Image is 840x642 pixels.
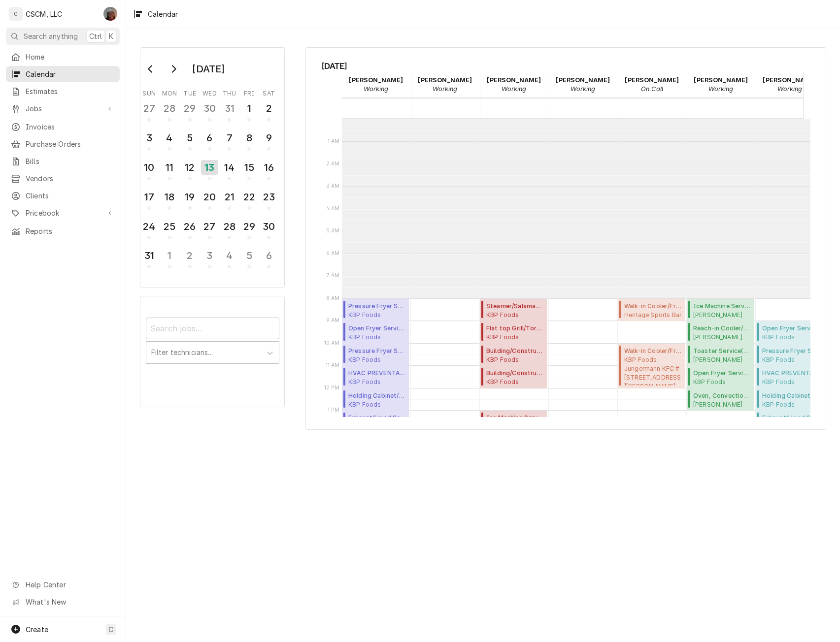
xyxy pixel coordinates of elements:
[762,391,820,400] span: Holding Cabinet/Warmer Service ( Active )
[693,378,751,385] span: KBP Foods Litchfield KFC #[STREET_ADDRESS][US_STATE]
[182,130,198,145] div: 5
[342,321,409,344] div: Open Fryer Service(Finalized)KBP Foods[PERSON_NAME] KFC #5252 / [STREET_ADDRESS][PERSON_NAME][US_...
[6,594,120,610] a: Go to What's New
[259,86,279,98] th: Saturday
[139,86,159,98] th: Sunday
[480,299,547,321] div: Steamer/Salamander/Cheesemelter Service(Past Due)KBP FoodsSource Center Taco Bell # 37413 / [STRE...
[693,391,751,400] span: Oven, Convection/Combi/Pizza/Conveyor Service ( Uninvoiced )
[480,344,547,366] div: Building/Construction Service(Past Due)KBP Foods[PERSON_NAME] Taco Bell #37399 / [STREET_ADDRESS]...
[261,219,276,234] div: 30
[342,388,409,411] div: Holding Cabinet/Warmer Service(Active)KBP Foods[PERSON_NAME] KFC #5756 / [STREET_ADDRESS][US_STATE]
[756,388,824,411] div: Holding Cabinet/Warmer Service(Active)KBP Foods[PERSON_NAME] KFC #5756 / [STREET_ADDRESS][US_STATE]
[618,299,685,321] div: Walk-in Cooler/Freezer Service Call(Active)Heritage Sports Bar & GrillHeritage Sports Bar & Grill...
[26,69,115,79] span: Calendar
[239,86,259,98] th: Friday
[182,219,198,234] div: 26
[141,130,157,145] div: 3
[26,597,114,607] span: What's New
[762,369,820,378] span: HVAC PREVENTATIVE MAINTENANCE ( Finalized )
[89,31,102,41] span: Ctrl
[687,366,754,388] div: Open Fryer Service(Past Due)KBP FoodsLitchfield KFC #[STREET_ADDRESS][US_STATE]
[26,156,115,166] span: Bills
[26,173,115,184] span: Vendors
[164,61,183,77] button: Go to next month
[324,182,342,190] span: 3 AM
[146,309,279,374] div: Calendar Filters
[202,219,217,234] div: 27
[486,333,544,341] span: KBP Foods [PERSON_NAME] Taco Bell #37399 / [STREET_ADDRESS][PERSON_NAME][US_STATE][US_STATE]
[342,411,409,455] div: [Service] Exhaust/Hood Service KBP Foods Moberly KFC #5756 / 533 US-24 East, Moberly, Missouri 65...
[342,72,411,97] div: Chris Lynch - Working
[762,355,820,363] span: KBP Foods [PERSON_NAME] KFC # 5253 / [STREET_ADDRESS][PERSON_NAME][US_STATE]
[324,250,342,257] span: 6 AM
[103,7,117,21] div: Dena Vecchetti's Avatar
[222,101,237,116] div: 31
[687,388,754,411] div: [Service] Oven, Convection/Combi/Pizza/Conveyor Service Robertson Yao Little Caesars Little Caesa...
[182,190,198,204] div: 19
[6,223,120,239] a: Reports
[26,103,100,114] span: Jobs
[26,139,115,149] span: Purchase Orders
[618,344,685,388] div: [Service] Walk-in Cooler/Freezer Service Call KBP Foods Jungermann KFC #5846 / 1699 Jungermann Ro...
[103,7,117,21] div: DV
[348,414,406,422] span: Exhaust/Hood Service ( Past Due )
[480,321,547,344] div: [Service] Flat top Grill/Tortilla/ Panini KBP Foods Cheyenne Meadows Taco Bell #37399 / 745 Cheye...
[502,85,526,93] em: Working
[162,160,177,175] div: 11
[480,344,547,366] div: [Service] Building/Construction Service KBP Foods Cheyenne Meadows Taco Bell #37399 / 745 Cheyenn...
[763,76,817,84] strong: [PERSON_NAME]
[756,388,824,411] div: [Service] Holding Cabinet/Warmer Service KBP Foods Moberly KFC #5756 / 533 US-24 East, Moberly, M...
[349,76,403,84] strong: [PERSON_NAME]
[324,205,342,213] span: 4 AM
[348,355,406,363] span: KBP Foods [PERSON_NAME] KFC # 5253 / [STREET_ADDRESS][PERSON_NAME][US_STATE]
[348,391,406,400] span: Holding Cabinet/Warmer Service ( Active )
[202,101,217,116] div: 30
[26,9,62,19] div: CSCM, LLC
[200,86,219,98] th: Wednesday
[342,344,409,366] div: Pressure Fryer Service(Parts Needed/Research)KBP Foods[PERSON_NAME] KFC # 5253 / [STREET_ADDRESS]...
[486,311,544,319] span: KBP Foods Source Center Taco Bell # 37413 / [STREET_ADDRESS][US_STATE][US_STATE]
[261,160,276,175] div: 16
[241,101,257,116] div: 1
[687,344,754,366] div: Toaster Service(Past Due)[PERSON_NAME] FoodsCarlinville [PERSON_NAME] #[STREET_ADDRESS][US_STATE]
[162,130,177,145] div: 4
[141,248,157,263] div: 31
[348,333,406,341] span: KBP Foods [PERSON_NAME] KFC #5252 / [STREET_ADDRESS][PERSON_NAME][US_STATE]
[141,160,157,175] div: 10
[182,248,198,263] div: 2
[364,85,388,93] em: Working
[762,324,820,333] span: Open Fryer Service ( Finalized )
[687,299,754,321] div: Ice Machine Service(Uninvoiced)[PERSON_NAME] FoodsCarlinville [PERSON_NAME] #[STREET_ADDRESS][US_...
[222,160,237,175] div: 14
[618,299,685,321] div: [Service] Walk-in Cooler/Freezer Service Call Heritage Sports Bar & Grill Heritage Sports Bar & G...
[324,317,342,324] span: 9 AM
[6,577,120,593] a: Go to Help Center
[202,248,217,263] div: 3
[411,72,480,97] div: Dena Vecchetti - Working
[342,344,409,366] div: [Service] Pressure Fryer Service KBP Foods Clark Ln KFC # 5253 / 3212 Clark Ln, Columbia, Missour...
[182,101,198,116] div: 29
[6,100,120,117] a: Go to Jobs
[241,219,257,234] div: 29
[322,339,342,347] span: 10 AM
[487,76,541,84] strong: [PERSON_NAME]
[693,347,751,355] span: Toaster Service ( Past Due )
[6,119,120,135] a: Invoices
[624,347,682,355] span: Walk-in Cooler/Freezer Service Call ( Past Due )
[6,28,120,45] button: Search anythingCtrlK
[159,86,180,98] th: Monday
[189,61,228,77] div: [DATE]
[305,47,826,430] div: Calendar Calendar
[322,384,342,392] span: 12 PM
[756,344,824,366] div: [Service] Pressure Fryer Service KBP Foods Clark Ln KFC # 5253 / 3212 Clark Ln, Columbia, Missour...
[571,85,595,93] em: Working
[6,153,120,169] a: Bills
[26,226,115,236] span: Reports
[162,219,177,234] div: 25
[26,579,114,590] span: Help Center
[241,190,257,204] div: 22
[342,388,409,411] div: [Service] Holding Cabinet/Warmer Service KBP Foods Moberly KFC #5756 / 533 US-24 East, Moberly, M...
[6,66,120,82] a: Calendar
[762,414,820,422] span: Exhaust/Hood Service ( Past Due )
[162,101,177,116] div: 28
